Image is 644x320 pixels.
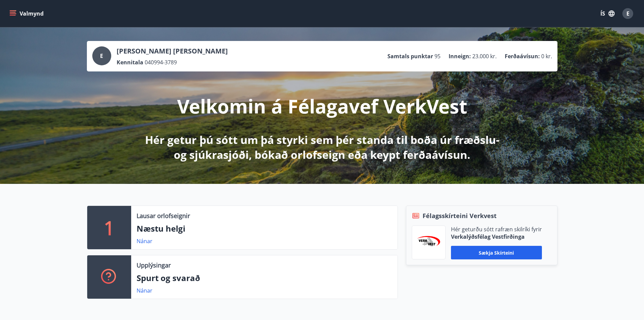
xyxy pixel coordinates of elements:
p: 1 [104,215,115,240]
p: Ferðaávísun : [505,52,540,60]
span: 23.000 kr. [472,52,497,60]
span: Félagsskírteini Verkvest [423,211,497,220]
p: Næstu helgi [137,223,392,234]
span: 040994-3789 [145,59,177,66]
p: Samtals punktar [387,52,433,60]
button: E [620,5,636,22]
p: Spurt og svarað [137,272,392,284]
p: Hér getur þú sótt um þá styrki sem þér standa til boða úr fræðslu- og sjúkrasjóði, bókað orlofsei... [144,132,501,162]
img: jihgzMk4dcgjRAW2aMgpbAqQEG7LZi0j9dOLAUvz.png [417,236,440,249]
p: Velkomin á Félagavef VerkVest [177,93,467,119]
span: E [100,52,103,60]
a: Nánar [137,237,152,245]
p: Upplýsingar [137,261,171,270]
p: [PERSON_NAME] [PERSON_NAME] [117,46,228,56]
button: menu [8,7,46,20]
a: Nánar [137,287,152,294]
span: 95 [434,52,440,60]
button: Sækja skírteini [451,246,542,259]
p: Inneign : [449,52,471,60]
p: Lausar orlofseignir [137,211,190,220]
span: 0 kr. [541,52,552,60]
p: Verkalýðsfélag Vestfirðinga [451,233,542,240]
span: E [626,10,629,17]
p: Kennitala [117,59,143,66]
button: ÍS [597,7,618,20]
p: Hér geturðu sótt rafræn skilríki fyrir [451,226,542,233]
